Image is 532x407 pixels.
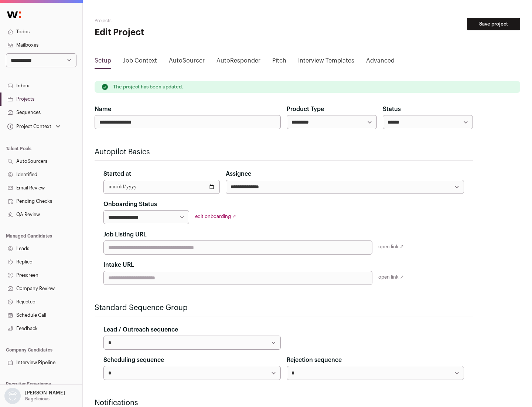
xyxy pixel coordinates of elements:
button: Open dropdown [3,388,66,404]
h2: Projects [95,18,236,24]
label: Product Type [287,105,324,114]
img: Wellfound [3,7,25,22]
h2: Autopilot Basics [95,147,473,157]
label: Lead / Outreach sequence [103,325,178,334]
label: Status [383,105,401,114]
button: Save project [467,18,520,30]
a: Pitch [272,56,286,68]
a: Interview Templates [298,56,354,68]
a: Setup [95,56,111,68]
p: The project has been updated. [113,84,183,90]
p: Bagelicious [25,396,50,402]
label: Assignee [226,169,251,178]
label: Rejection sequence [287,356,342,364]
div: Project Context [6,124,51,129]
label: Job Listing URL [103,230,147,239]
a: Job Context [123,56,157,68]
p: [PERSON_NAME] [25,390,65,396]
h2: Standard Sequence Group [95,303,473,313]
label: Intake URL [103,260,134,269]
a: edit onboarding ↗ [195,214,236,219]
label: Name [95,105,111,114]
label: Scheduling sequence [103,356,164,364]
img: nopic.png [4,388,21,404]
a: Advanced [366,56,395,68]
h1: Edit Project [95,27,236,38]
button: Open dropdown [6,121,62,132]
a: AutoResponder [216,56,260,68]
label: Onboarding Status [103,200,157,209]
label: Started at [103,169,131,178]
a: AutoSourcer [169,56,205,68]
